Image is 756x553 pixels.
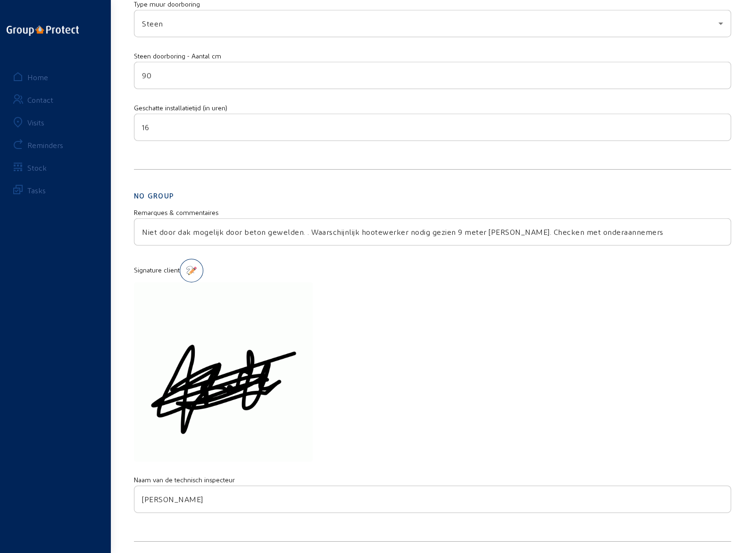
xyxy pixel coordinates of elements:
div: Stock [27,163,47,172]
a: Reminders [6,133,105,156]
mat-label: Naam van de technisch inspecteur [134,476,235,484]
mat-label: Signature client [134,266,180,274]
div: Tasks [27,186,46,195]
img: H+EKUcvT18JRQAAAABJRU5ErkJggg== [134,282,313,462]
a: Stock [6,156,105,179]
h2: No Group [134,176,731,201]
div: Visits [27,118,44,127]
a: Home [6,66,105,88]
a: Tasks [6,179,105,201]
mat-label: Geschatte installatietijd (in uren) [134,104,227,112]
mat-label: Steen doorboring - Aantal cm [134,52,221,60]
div: Home [27,73,48,82]
div: Reminders [27,140,63,149]
div: Contact [27,95,53,104]
span: Steen [142,19,163,28]
mat-label: Remarques & commentaires [134,208,218,216]
img: logo-oneline.png [7,25,79,36]
a: Contact [6,88,105,111]
a: Visits [6,111,105,133]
